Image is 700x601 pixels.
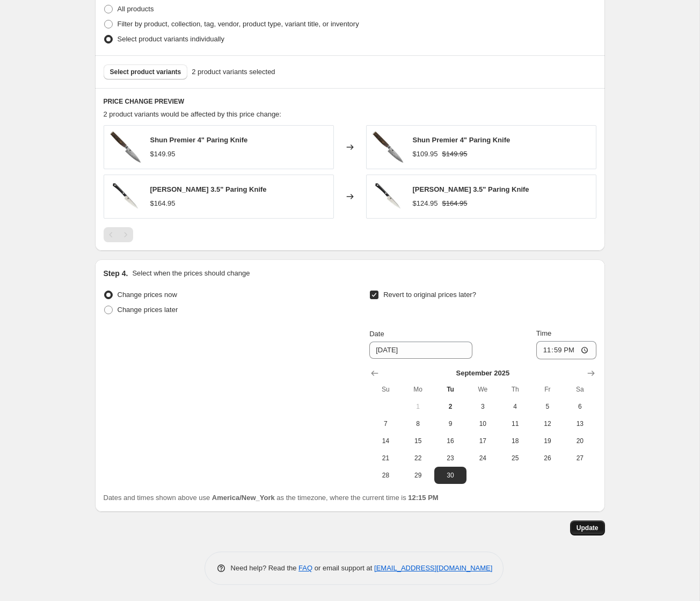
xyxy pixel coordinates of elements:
[104,227,133,242] nav: Pagination
[406,454,430,462] span: 22
[531,450,564,467] button: Friday September 26 2025
[442,149,468,160] strike: $149.95
[118,291,177,299] span: Change prices now
[503,402,527,411] span: 4
[503,437,527,445] span: 18
[374,437,397,445] span: 14
[104,64,188,79] button: Select product variants
[406,419,430,428] span: 8
[568,454,592,462] span: 27
[466,398,499,415] button: Wednesday September 3 2025
[503,385,527,394] span: Th
[413,136,511,144] span: Shun Premier 4" Paring Knife
[434,415,466,432] button: Tuesday September 9 2025
[442,198,468,209] strike: $164.95
[568,419,592,428] span: 13
[536,329,551,337] span: Time
[150,185,267,193] span: [PERSON_NAME] 3.5" Paring Knife
[369,467,402,484] button: Sunday September 28 2025
[564,432,596,450] button: Saturday September 20 2025
[471,437,494,445] span: 17
[503,419,527,428] span: 11
[499,450,531,467] button: Thursday September 25 2025
[577,524,599,532] span: Update
[402,398,434,415] button: Monday September 1 2025
[584,366,599,381] button: Show next month, October 2025
[374,385,397,394] span: Su
[568,402,592,411] span: 6
[413,185,529,193] span: [PERSON_NAME] 3.5" Paring Knife
[150,136,248,144] span: Shun Premier 4" Paring Knife
[471,402,494,411] span: 3
[369,415,402,432] button: Sunday September 7 2025
[298,564,312,572] a: FAQ
[374,564,492,572] a: [EMAIL_ADDRESS][DOMAIN_NAME]
[372,180,404,213] img: SKVSC0700-Shun-Narukami-Paring-Knife_80x.jpg
[413,198,438,209] div: $124.95
[434,398,466,415] button: Today Tuesday September 2 2025
[536,437,559,445] span: 19
[536,419,559,428] span: 12
[471,454,494,462] span: 24
[231,564,299,572] span: Need help? Read the
[466,381,499,398] th: Wednesday
[402,467,434,484] button: Monday September 29 2025
[466,450,499,467] button: Wednesday September 24 2025
[471,385,494,394] span: We
[402,432,434,450] button: Monday September 15 2025
[439,419,462,428] span: 9
[406,437,430,445] span: 15
[466,432,499,450] button: Wednesday September 17 2025
[568,385,592,394] span: Sa
[434,450,466,467] button: Tuesday September 23 2025
[531,381,564,398] th: Friday
[104,110,281,118] span: 2 product variants would be affected by this price change:
[110,68,181,76] span: Select product variants
[369,381,402,398] th: Sunday
[564,381,596,398] th: Saturday
[570,520,605,535] button: Update
[402,381,434,398] th: Monday
[499,432,531,450] button: Thursday September 18 2025
[118,5,154,13] span: All products
[466,415,499,432] button: Wednesday September 10 2025
[110,180,142,213] img: SKVSC0700-Shun-Narukami-Paring-Knife_80x.jpg
[402,415,434,432] button: Monday September 8 2025
[503,454,527,462] span: 25
[383,291,476,299] span: Revert to original prices later?
[536,385,559,394] span: Fr
[471,419,494,428] span: 10
[568,437,592,445] span: 20
[564,450,596,467] button: Saturday September 27 2025
[406,385,430,394] span: Mo
[536,402,559,411] span: 5
[434,381,466,398] th: Tuesday
[439,471,462,480] span: 30
[531,398,564,415] button: Friday September 5 2025
[150,198,176,209] div: $164.95
[434,467,466,484] button: Tuesday September 30 2025
[408,494,438,502] b: 12:15 PM
[413,149,438,160] div: $109.95
[564,415,596,432] button: Saturday September 13 2025
[406,402,430,411] span: 1
[374,471,397,480] span: 28
[499,398,531,415] button: Thursday September 4 2025
[439,385,462,394] span: Tu
[369,342,472,359] input: 9/2/2025
[150,149,176,160] div: $149.95
[374,454,397,462] span: 21
[536,454,559,462] span: 26
[312,564,374,572] span: or email support at
[439,402,462,411] span: 2
[499,381,531,398] th: Thursday
[531,432,564,450] button: Friday September 19 2025
[104,97,596,106] h6: PRICE CHANGE PREVIEW
[499,415,531,432] button: Thursday September 11 2025
[374,419,397,428] span: 7
[439,454,462,462] span: 23
[369,450,402,467] button: Sunday September 21 2025
[110,131,142,163] img: sktdm0700x1000_80x.jpg
[118,35,224,43] span: Select product variants individually
[192,67,275,77] span: 2 product variants selected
